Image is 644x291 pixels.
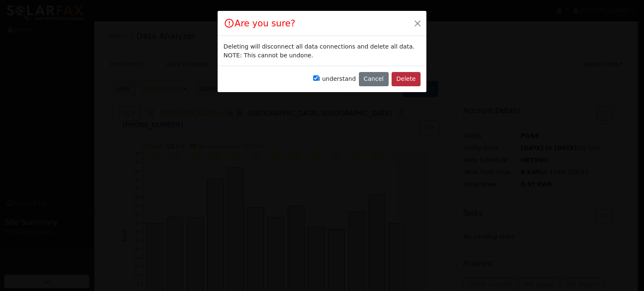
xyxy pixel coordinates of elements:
[223,17,295,30] h4: Are you sure?
[359,72,389,86] button: Cancel
[392,72,421,86] button: Delete
[412,17,423,29] button: Close
[313,75,319,81] input: I understand
[313,75,356,83] label: I understand
[223,42,421,60] div: Deleting will disconnect all data connections and delete all data. NOTE: This cannot be undone.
